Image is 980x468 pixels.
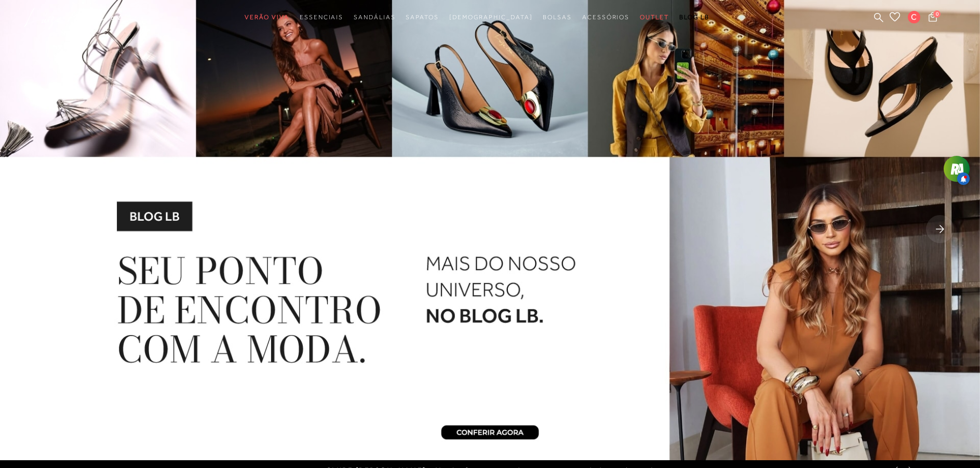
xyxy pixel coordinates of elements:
[543,14,572,21] span: Bolsas
[406,14,438,21] span: Sapatos
[300,8,343,27] a: noSubCategoriesText
[300,14,343,21] span: Essenciais
[903,10,925,26] button: C
[925,11,940,25] button: 0
[406,8,438,27] a: noSubCategoriesText
[582,8,629,27] a: noSubCategoriesText
[908,11,920,23] span: C
[245,14,289,21] span: Verão Viva
[640,8,669,27] a: noSubCategoriesText
[449,8,533,27] a: noSubCategoriesText
[354,8,395,27] a: noSubCategoriesText
[543,8,572,27] a: noSubCategoriesText
[449,14,533,21] span: [DEMOGRAPHIC_DATA]
[245,8,289,27] a: noSubCategoriesText
[933,10,941,18] span: 0
[640,14,669,21] span: Outlet
[679,14,709,21] span: BLOG LB
[354,14,395,21] span: Sandálias
[582,14,629,21] span: Acessórios
[679,8,709,27] a: BLOG LB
